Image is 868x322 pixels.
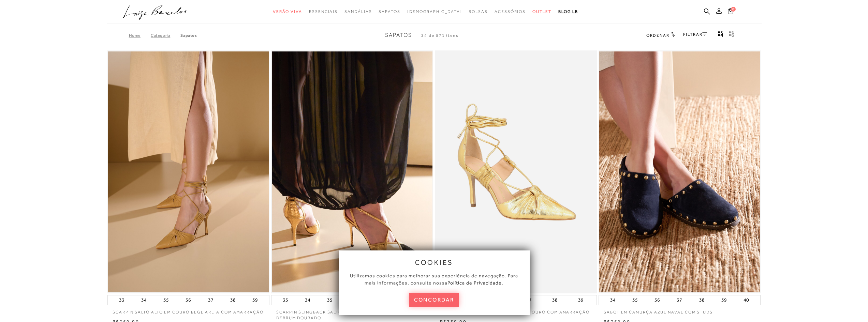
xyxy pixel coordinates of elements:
button: 37 [675,295,684,305]
span: Sandálias [344,9,372,14]
span: Bolsas [469,9,488,14]
a: SCARPIN SALTO ALTO EM COURO BEGE AREIA COM AMARRAÇÃO SCARPIN SALTO ALTO EM COURO BEGE AREIA COM A... [108,51,269,292]
a: noSubCategoriesText [344,5,372,18]
img: SCARPIN SLINGBACK SALTO FINO ALTO EM COURO MULTICOR DEBRUM DOURADO [272,51,432,292]
button: 37 [206,295,216,305]
a: SCARPIN SALTO ALTO EM COURO BEGE AREIA COM AMARRAÇÃO [107,305,269,315]
a: noSubCategoriesText [407,5,462,18]
img: SABOT EM CAMURÇA AZUL NAVAL COM STUDS [599,51,760,292]
button: 34 [139,295,149,305]
button: 35 [630,295,640,305]
a: noSubCategoriesText [469,5,488,18]
button: 33 [281,295,290,305]
span: BLOG LB [558,9,578,14]
button: 38 [228,295,238,305]
span: 24 de 571 itens [421,33,459,38]
button: gridText6Desc [727,31,736,40]
span: Ordenar [646,33,670,38]
button: 39 [250,295,260,305]
a: noSubCategoriesText [532,5,551,18]
a: Sapatos [180,33,197,38]
button: 35 [325,295,335,305]
button: 0 [726,7,735,17]
a: Home [129,33,151,38]
span: Essenciais [309,9,338,14]
button: 34 [608,295,618,305]
span: [DEMOGRAPHIC_DATA] [407,9,462,14]
a: BLOG LB [558,5,578,18]
button: 40 [741,295,751,305]
button: 38 [697,295,707,305]
a: noSubCategoriesText [495,5,526,18]
button: concordar [409,293,459,307]
a: SCARPIN SLINGBACK SALTO FINO ALTO EM COURO MULTICOR DEBRUM DOURADO [271,305,433,321]
a: SABOT EM CAMURÇA AZUL NAVAL COM STUDS SABOT EM CAMURÇA AZUL NAVAL COM STUDS [599,51,760,292]
a: noSubCategoriesText [273,5,302,18]
span: Sapatos [385,32,412,38]
span: Sapatos [379,9,400,14]
span: Outlet [532,9,551,14]
button: 35 [161,295,171,305]
button: 38 [550,295,560,305]
img: SCARPIN SALTO ALTO EM COURO BEGE AREIA COM AMARRAÇÃO [108,51,269,292]
button: 34 [303,295,312,305]
span: Verão Viva [273,9,302,14]
a: Política de Privacidade. [447,280,503,286]
button: 39 [576,295,586,305]
span: Acessórios [495,9,526,14]
button: 36 [652,295,662,305]
a: FILTRAR [683,32,707,37]
button: Mostrar 4 produtos por linha [716,31,725,40]
button: 39 [719,295,729,305]
span: Utilizamos cookies para melhorar sua experiência de navegação. Para mais informações, consulte nossa [350,273,518,286]
button: 33 [117,295,127,305]
a: Categoria [151,33,180,38]
a: noSubCategoriesText [379,5,400,18]
button: 36 [183,295,193,305]
a: SCARPIN SALTO ALTO EM METALIZADO OURO COM AMARRAÇÃO SCARPIN SALTO ALTO EM METALIZADO OURO COM AMA... [436,51,596,292]
a: noSubCategoriesText [309,5,338,18]
span: 0 [731,7,736,12]
a: SCARPIN SLINGBACK SALTO FINO ALTO EM COURO MULTICOR DEBRUM DOURADO SCARPIN SLINGBACK SALTO FINO A... [272,51,432,292]
span: cookies [415,259,453,266]
img: SCARPIN SALTO ALTO EM METALIZADO OURO COM AMARRAÇÃO [436,51,596,292]
a: SABOT EM CAMURÇA AZUL NAVAL COM STUDS [599,305,761,315]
